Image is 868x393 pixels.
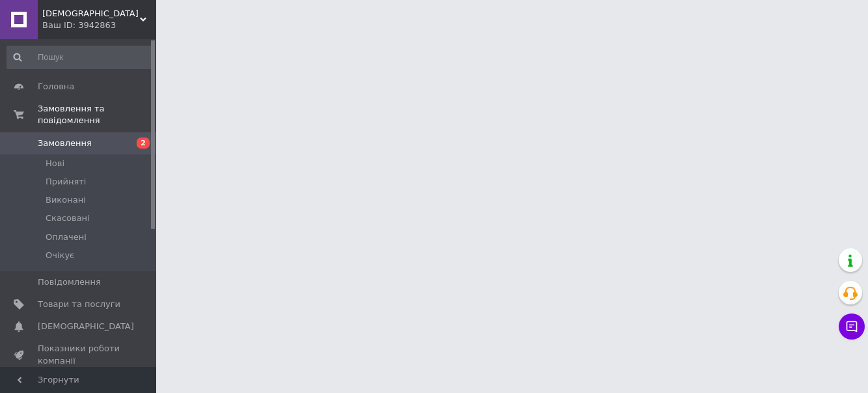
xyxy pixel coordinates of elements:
[42,8,140,20] span: Рампа
[38,343,120,366] span: Показники роботи компанії
[7,46,154,69] input: Пошук
[38,81,74,93] span: Головна
[38,103,156,126] span: Замовлення та повідомлення
[38,276,101,288] span: Повідомлення
[38,138,92,149] span: Замовлення
[38,321,134,332] span: [DEMOGRAPHIC_DATA]
[46,158,64,169] span: Нові
[46,231,87,243] span: Оплачені
[46,212,90,224] span: Скасовані
[46,194,86,206] span: Виконані
[38,298,120,310] span: Товари та послуги
[42,20,156,31] div: Ваш ID: 3942863
[137,138,150,149] span: 2
[46,176,86,188] span: Прийняті
[839,313,865,340] button: Чат з покупцем
[46,250,74,261] span: Очікує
